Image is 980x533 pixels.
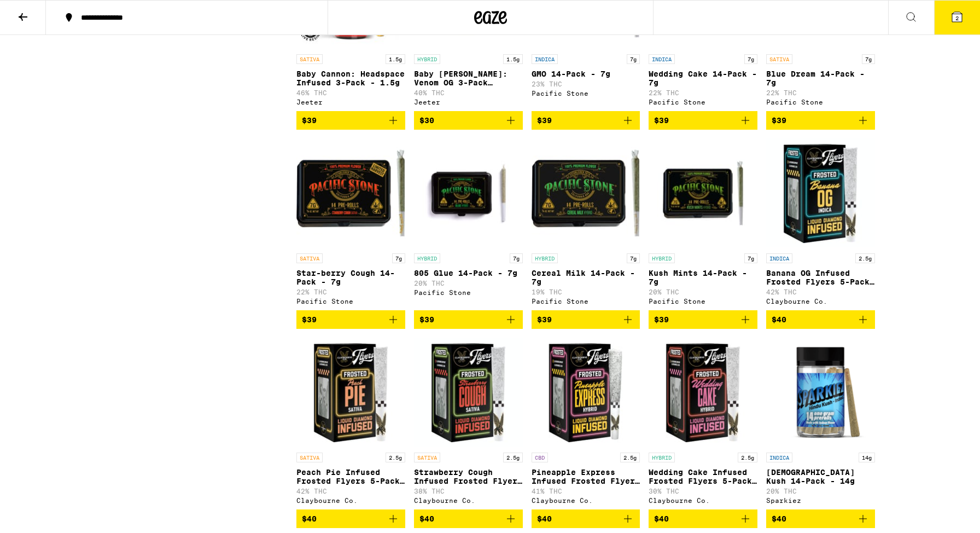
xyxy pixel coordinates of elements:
img: Claybourne Co. - Wedding Cake Infused Frosted Flyers 5-Pack - 2.5g [649,338,757,447]
p: 7g [510,253,523,263]
div: Claybourne Co. [532,497,640,504]
button: Add to bag [766,310,875,329]
button: Add to bag [532,111,640,130]
p: 41% THC [532,488,640,495]
span: $40 [772,315,786,324]
span: $40 [537,514,552,523]
button: Add to bag [766,509,875,528]
p: 805 Glue 14-Pack - 7g [414,269,523,277]
p: Wedding Cake Infused Frosted Flyers 5-Pack - 2.5g [649,468,757,485]
button: Add to bag [296,310,405,329]
p: 7g [862,54,875,64]
p: 38% THC [414,488,523,495]
span: Hi. Need any help? [7,8,79,16]
p: GMO 14-Pack - 7g [532,69,640,78]
div: Pacific Stone [532,298,640,305]
span: $40 [419,514,434,523]
span: $39 [537,116,552,125]
p: INDICA [766,453,792,462]
p: Baby Cannon: Headspace Infused 3-Pack - 1.5g [296,69,405,87]
img: Claybourne Co. - Peach Pie Infused Frosted Flyers 5-Pack - 2.5g [296,338,405,447]
a: Open page for Hindu Kush 14-Pack - 14g from Sparkiez [766,338,875,509]
span: $39 [419,315,434,324]
a: Open page for Cereal Milk 14-Pack - 7g from Pacific Stone [532,138,640,310]
img: Claybourne Co. - Banana OG Infused Frosted Flyers 5-Pack - 2.5g [766,138,875,248]
p: 7g [744,54,757,64]
div: Jeeter [296,99,405,106]
span: $39 [302,315,317,324]
div: Pacific Stone [296,298,405,305]
p: 22% THC [296,288,405,296]
p: 7g [392,253,405,263]
div: Jeeter [414,99,523,106]
p: 23% THC [532,80,640,88]
p: 1.5g [503,54,523,64]
span: $39 [654,116,669,125]
button: Add to bag [532,310,640,329]
p: 2.5g [620,453,640,462]
p: 14g [859,453,875,462]
p: Star-berry Cough 14-Pack - 7g [296,269,405,286]
p: SATIVA [766,54,792,64]
a: Open page for Banana OG Infused Frosted Flyers 5-Pack - 2.5g from Claybourne Co. [766,138,875,310]
img: Pacific Stone - Kush Mints 14-Pack - 7g [649,138,757,248]
div: Pacific Stone [649,298,757,305]
span: $39 [772,116,786,125]
span: $39 [537,315,552,324]
p: 30% THC [649,488,757,495]
p: Banana OG Infused Frosted Flyers 5-Pack - 2.5g [766,269,875,286]
p: HYBRID [532,253,558,263]
span: 2 [955,15,959,21]
a: Open page for Strawberry Cough Infused Frosted Flyers 5-Pack - 2.5g from Claybourne Co. [414,338,523,509]
img: Sparkiez - Hindu Kush 14-Pack - 14g [766,338,875,447]
span: $39 [654,315,669,324]
div: Claybourne Co. [414,497,523,504]
div: Claybourne Co. [766,298,875,305]
p: 20% THC [414,280,523,287]
a: Open page for 805 Glue 14-Pack - 7g from Pacific Stone [414,138,523,310]
p: SATIVA [296,54,323,64]
p: HYBRID [649,253,675,263]
span: $40 [654,514,669,523]
div: Pacific Stone [649,99,757,106]
p: INDICA [649,54,675,64]
p: 1.5g [386,54,405,64]
p: SATIVA [296,253,323,263]
span: $30 [419,116,434,125]
button: Add to bag [414,509,523,528]
a: Open page for Star-berry Cough 14-Pack - 7g from Pacific Stone [296,138,405,310]
button: Add to bag [532,509,640,528]
img: Pacific Stone - 805 Glue 14-Pack - 7g [414,138,523,248]
p: Blue Dream 14-Pack - 7g [766,69,875,87]
div: Claybourne Co. [649,497,757,504]
p: SATIVA [414,453,440,462]
button: Add to bag [296,509,405,528]
button: 2 [934,1,980,34]
a: Open page for Peach Pie Infused Frosted Flyers 5-Pack - 2.5g from Claybourne Co. [296,338,405,509]
p: 22% THC [649,89,757,96]
p: [DEMOGRAPHIC_DATA] Kush 14-Pack - 14g [766,468,875,485]
img: Pacific Stone - Star-berry Cough 14-Pack - 7g [296,138,405,248]
p: 20% THC [766,488,875,495]
p: 2.5g [386,453,405,462]
p: SATIVA [296,453,323,462]
p: Kush Mints 14-Pack - 7g [649,269,757,286]
p: HYBRID [649,453,675,462]
button: Add to bag [414,310,523,329]
a: Open page for Wedding Cake Infused Frosted Flyers 5-Pack - 2.5g from Claybourne Co. [649,338,757,509]
button: Add to bag [766,111,875,130]
p: 7g [627,54,640,64]
a: Open page for Pineapple Express Infused Frosted Flyers 5-pack 2.5g from Claybourne Co. [532,338,640,509]
img: Claybourne Co. - Pineapple Express Infused Frosted Flyers 5-pack 2.5g [532,338,640,447]
p: HYBRID [414,253,440,263]
div: Claybourne Co. [296,497,405,504]
p: 2.5g [855,253,875,263]
p: Cereal Milk 14-Pack - 7g [532,269,640,286]
p: Peach Pie Infused Frosted Flyers 5-Pack - 2.5g [296,468,405,485]
div: Sparkiez [766,497,875,504]
button: Add to bag [649,111,757,130]
a: Open page for Kush Mints 14-Pack - 7g from Pacific Stone [649,138,757,310]
p: 7g [627,253,640,263]
p: 42% THC [296,488,405,495]
img: Claybourne Co. - Strawberry Cough Infused Frosted Flyers 5-Pack - 2.5g [414,338,523,447]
